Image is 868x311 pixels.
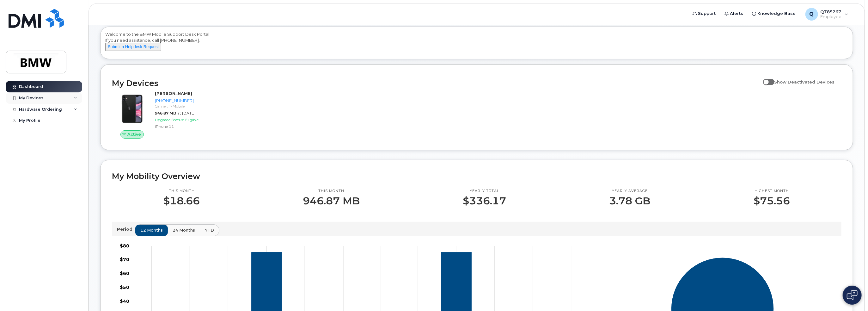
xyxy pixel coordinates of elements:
p: 3.78 GB [609,195,651,207]
span: Knowledge Base [758,10,796,17]
div: Welcome to the BMW Mobile Support Desk Portal If you need assistance, call [PHONE_NUMBER]. [105,31,848,57]
p: This month [163,189,200,194]
tspan: $60 [120,271,129,277]
p: $75.56 [754,195,790,207]
img: Open chat [847,290,858,300]
a: Knowledge Base [748,7,800,20]
tspan: $40 [120,298,129,304]
p: Highest month [754,189,790,194]
a: Support [688,7,720,20]
span: 24 months [173,227,195,233]
a: Submit a Helpdesk Request [105,44,161,49]
tspan: $80 [120,243,129,249]
span: Employee [821,14,842,19]
div: [PHONE_NUMBER] [155,98,286,104]
div: iPhone 11 [155,124,286,129]
a: Active[PERSON_NAME][PHONE_NUMBER]Carrier: T-Mobile946.87 MBat [DATE]Upgrade Status:EligibleiPhone 11 [112,90,289,139]
span: Upgrade Status: [155,117,184,122]
div: Carrier: T-Mobile [155,103,286,109]
strong: [PERSON_NAME] [155,91,192,96]
span: Support [698,10,716,17]
p: Period [117,226,135,232]
span: 946.87 MB [155,111,176,115]
span: Show Deactivated Devices [774,79,835,84]
span: at [DATE] [177,111,195,115]
tspan: $50 [120,284,129,290]
p: This month [303,189,360,194]
div: QT85267 [801,8,853,21]
input: Show Deactivated Devices [763,76,768,81]
img: iPhone_11.jpg [117,94,147,124]
p: Yearly average [609,189,651,194]
span: YTD [205,227,214,233]
span: Active [127,131,141,137]
span: Alerts [730,10,743,17]
p: 946.87 MB [303,195,360,207]
p: $18.66 [163,195,200,207]
tspan: $70 [120,257,129,263]
a: Alerts [720,7,748,20]
h2: My Devices [112,78,760,88]
span: Eligible [185,117,199,122]
button: Submit a Helpdesk Request [105,43,161,51]
span: QT85267 [821,9,842,14]
span: Q [810,10,814,18]
p: Yearly total [463,189,506,194]
h2: My Mobility Overview [112,171,841,181]
p: $336.17 [463,195,506,207]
